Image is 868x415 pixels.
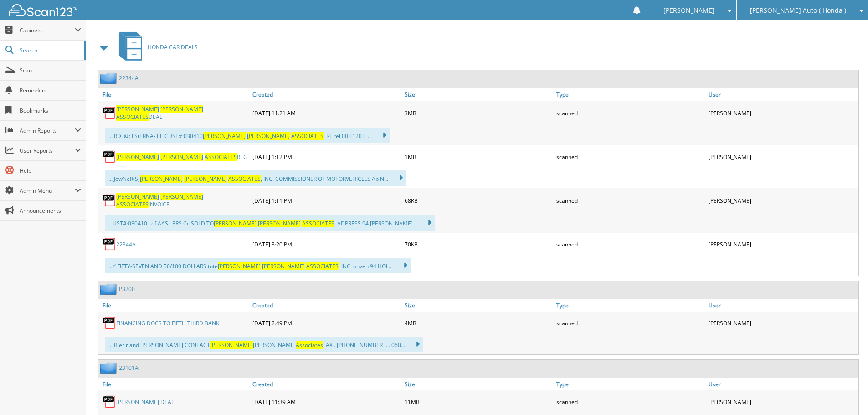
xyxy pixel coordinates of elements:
span: Announcements [20,207,81,215]
div: scanned [554,148,706,166]
div: 3MB [402,103,555,123]
a: Type [554,299,706,312]
span: [PERSON_NAME] [203,132,246,140]
span: Cabinets [20,26,75,34]
div: scanned [554,103,706,123]
div: scanned [554,393,706,411]
div: ... RD. @: LStERNA- EE CUST#:030410 , RF rel 00 L120 | ... [105,128,390,143]
span: [PERSON_NAME] [116,193,159,200]
a: File [98,88,250,101]
a: Size [402,378,555,390]
a: File [98,378,250,390]
a: 22344A [116,241,136,248]
a: Created [250,88,402,101]
span: [PERSON_NAME] [116,153,159,161]
a: User [706,378,858,390]
div: scanned [554,314,706,332]
span: Help [20,167,81,174]
div: [PERSON_NAME] [706,393,858,411]
a: 22344A [119,74,139,82]
span: ASSOCIATES [116,113,149,121]
span: [PERSON_NAME] [210,341,253,349]
div: 68KB [402,190,555,210]
span: [PERSON_NAME] [160,193,203,200]
div: scanned [554,190,706,210]
div: 1MB [402,148,555,166]
a: [PERSON_NAME] [PERSON_NAME] ASSOCIATESINVOICE [116,193,248,208]
span: [PERSON_NAME] [218,262,261,270]
img: PDF.png [103,194,116,207]
div: [DATE] 2:49 PM [250,314,402,332]
span: ASSOCIATES [116,200,149,208]
img: folder2.png [100,283,119,295]
a: Type [554,88,706,101]
div: ...Y FIFTY-SEVEN AND 50/100 DOLLARS tote , INC. onven 94 HOL... [105,258,411,273]
span: [PERSON_NAME] [663,8,714,13]
span: [PERSON_NAME] [116,105,159,113]
div: ...UST#:030410 : of AAS : PRS Cc SOLD TO , ADPRESS 94 [PERSON_NAME]... [105,215,435,231]
div: 4MB [402,314,555,332]
img: folder2.png [100,362,119,374]
div: [PERSON_NAME] [706,103,858,123]
a: HONDA CAR DEALS [113,29,198,65]
a: 23101A [119,364,139,372]
span: ASSOCIATES [228,175,261,183]
a: [PERSON_NAME] DEAL [116,398,174,406]
a: User [706,88,858,101]
span: Admin Menu [20,187,75,195]
a: Type [554,378,706,390]
a: File [98,299,250,312]
div: [DATE] 11:21 AM [250,103,402,123]
span: [PERSON_NAME] [160,153,203,161]
span: [PERSON_NAME] Auto ( Honda ) [750,8,846,13]
div: scanned [554,235,706,253]
a: [PERSON_NAME] [PERSON_NAME] ASSOCIATESREG [116,153,247,161]
img: scan123-logo-white.svg [9,4,77,16]
span: HONDA CAR DEALS [148,43,198,51]
span: ASSOCIATES [302,220,334,227]
div: 11MB [402,393,555,411]
img: PDF.png [103,106,116,120]
span: [PERSON_NAME] [184,175,227,183]
span: ASSOCIATES [306,262,339,270]
img: PDF.png [103,150,116,164]
a: FINANCING DOCS TO FIFTH THIRD BANK [116,319,219,327]
span: Associates [296,341,323,349]
span: [PERSON_NAME] [160,105,203,113]
img: PDF.png [103,237,116,251]
a: Size [402,88,555,101]
div: [PERSON_NAME] [706,235,858,253]
a: Created [250,299,402,312]
a: Size [402,299,555,312]
span: [PERSON_NAME] [262,262,305,270]
div: [DATE] 3:20 PM [250,235,402,253]
span: Search [20,46,80,54]
span: ASSOCIATES [291,132,324,140]
a: User [706,299,858,312]
img: PDF.png [103,395,116,409]
div: ... JowNeR(S) , INC. COMMISSIONER OF MOTORVEHICLES Ab N... [105,170,406,186]
div: [DATE] 1:11 PM [250,190,402,210]
a: [PERSON_NAME] [PERSON_NAME] ASSOCIATESDEAL [116,105,248,121]
span: Bookmarks [20,107,81,114]
a: P3200 [119,285,135,293]
span: User Reports [20,147,75,154]
span: ASSOCIATES [205,153,237,161]
span: [PERSON_NAME] [247,132,290,140]
div: ... Bier r and [PERSON_NAME] CONTACT [PERSON_NAME] FAX . [PHONE_NUMBER] ... 060... [105,337,423,352]
div: [PERSON_NAME] [706,190,858,210]
span: [PERSON_NAME] [214,220,257,227]
img: PDF.png [103,316,116,330]
img: folder2.png [100,72,119,84]
span: [PERSON_NAME] [258,220,301,227]
div: [PERSON_NAME] [706,148,858,166]
span: Admin Reports [20,127,75,134]
span: Reminders [20,87,81,94]
span: [PERSON_NAME] [140,175,183,183]
span: Scan [20,67,81,74]
a: Created [250,378,402,390]
div: [PERSON_NAME] [706,314,858,332]
div: 70KB [402,235,555,253]
div: [DATE] 1:12 PM [250,148,402,166]
div: [DATE] 11:39 AM [250,393,402,411]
